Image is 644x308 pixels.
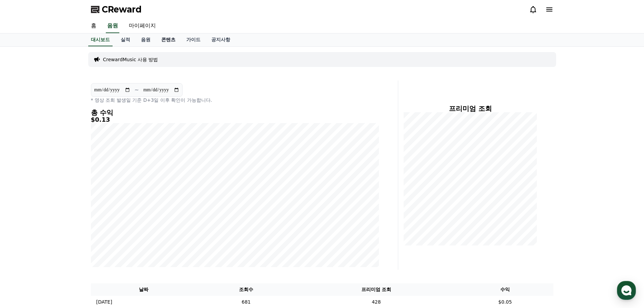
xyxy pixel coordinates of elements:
[91,4,142,15] a: CReward
[181,33,206,46] a: 가이드
[87,214,130,231] a: 설정
[91,283,197,296] th: 날짜
[45,214,87,231] a: 대화
[115,33,136,46] a: 실적
[197,283,295,296] th: 조회수
[206,33,236,46] a: 공지사항
[156,33,181,46] a: 콘텐츠
[295,283,457,296] th: 프리미엄 조회
[457,283,553,296] th: 수익
[102,4,142,15] span: CReward
[86,19,102,33] a: 홈
[91,97,379,103] p: * 영상 조회 발생일 기준 D+3일 이후 확인이 가능합니다.
[136,33,156,46] a: 음원
[135,86,139,94] p: ~
[2,214,45,231] a: 홈
[106,19,119,33] a: 음원
[91,109,379,116] h4: 총 수익
[104,224,113,230] span: 설정
[88,33,113,46] a: 대시보드
[103,56,158,63] a: CrewardMusic 사용 방법
[96,299,112,306] p: [DATE]
[404,105,537,112] h4: 프리미엄 조회
[91,116,379,123] h5: $0.13
[21,224,25,230] span: 홈
[123,19,161,33] a: 마이페이지
[62,225,70,230] span: 대화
